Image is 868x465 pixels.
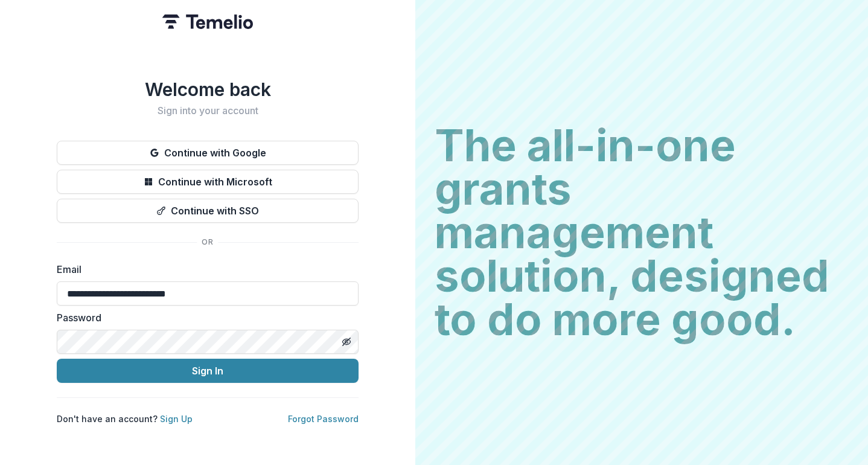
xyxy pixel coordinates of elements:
button: Continue with Microsoft [57,170,359,194]
p: Don't have an account? [57,412,193,425]
button: Sign In [57,359,359,383]
a: Forgot Password [288,414,359,424]
button: Toggle password visibility [337,332,356,351]
label: Email [57,262,351,277]
h2: Sign into your account [57,105,359,117]
label: Password [57,310,351,325]
button: Continue with Google [57,141,359,165]
h1: Welcome back [57,79,359,100]
a: Sign Up [160,414,193,424]
img: Temelio [162,14,253,29]
button: Continue with SSO [57,199,359,223]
